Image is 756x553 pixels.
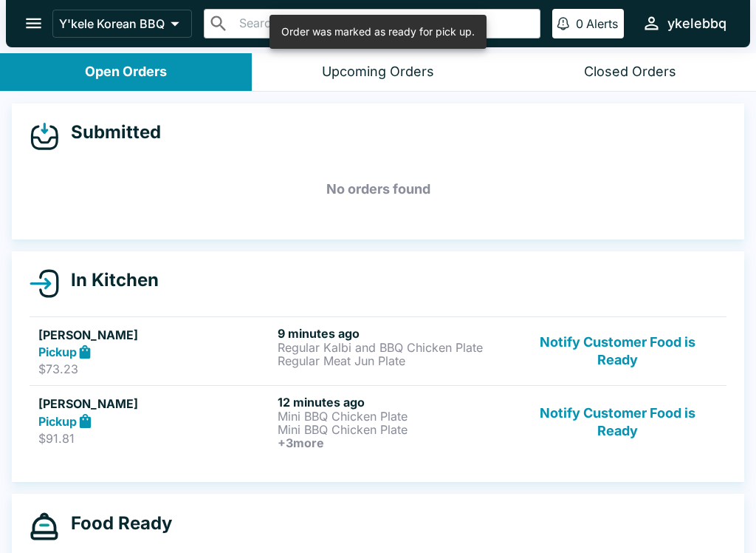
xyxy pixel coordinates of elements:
[636,7,732,39] button: ykelebbq
[278,341,511,354] p: Regular Kalbi and BBQ Chicken Plate
[278,395,511,410] h6: 12 minutes ago
[38,414,77,429] strong: Pickup
[38,362,272,376] p: $73.23
[59,269,159,291] h4: In Kitchen
[518,395,718,449] button: Notify Customer Food is Ready
[278,410,511,423] p: Mini BBQ Chicken Plate
[85,64,167,81] div: Open Orders
[30,316,726,386] a: [PERSON_NAME]Pickup$73.239 minutes agoRegular Kalbi and BBQ Chicken PlateRegular Meat Jun PlateNo...
[518,326,718,377] button: Notify Customer Food is Ready
[584,64,676,81] div: Closed Orders
[59,16,165,31] p: Y'kele Korean BBQ
[278,436,511,449] h6: + 3 more
[30,163,726,216] h5: No orders found
[38,345,77,359] strong: Pickup
[576,16,583,31] p: 0
[59,121,161,143] h4: Submitted
[278,423,511,436] p: Mini BBQ Chicken Plate
[278,326,511,341] h6: 9 minutes ago
[278,354,511,367] p: Regular Meat Jun Plate
[235,13,534,34] input: Search orders by name or phone number
[38,431,272,446] p: $91.81
[281,19,475,44] div: Order was marked as ready for pick up.
[15,4,52,42] button: open drawer
[586,16,618,31] p: Alerts
[38,395,272,413] h5: [PERSON_NAME]
[59,512,172,535] h4: Food Ready
[38,326,272,344] h5: [PERSON_NAME]
[322,64,434,81] div: Upcoming Orders
[667,15,726,33] div: ykelebbq
[30,385,726,458] a: [PERSON_NAME]Pickup$91.8112 minutes agoMini BBQ Chicken PlateMini BBQ Chicken Plate+3moreNotify C...
[52,10,192,38] button: Y'kele Korean BBQ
